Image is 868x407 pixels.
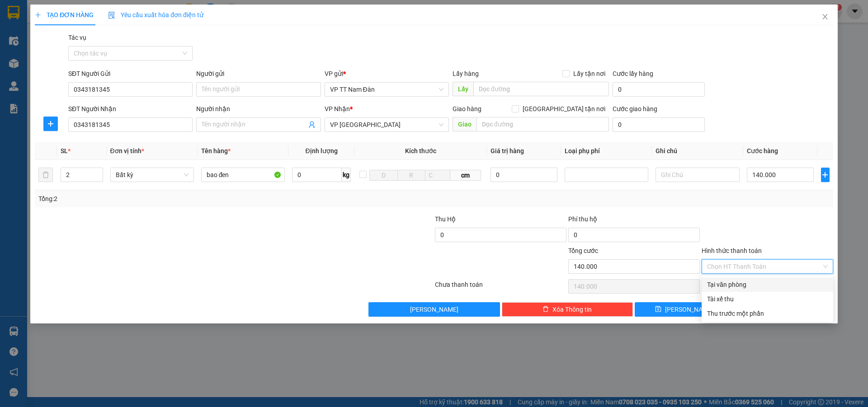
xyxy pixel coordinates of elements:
span: Xóa Thông tin [552,304,592,314]
div: VP gửi [325,69,449,79]
span: Increase Value [93,168,103,175]
span: delete [542,306,549,313]
span: down [95,176,101,181]
div: SĐT Người Gửi [68,69,193,79]
div: Phí thu hộ [568,214,700,228]
input: Cước giao hàng [613,117,705,132]
button: Close [812,5,838,30]
div: Chưa thanh toán [434,280,567,295]
input: Cước lấy hàng [613,82,705,97]
span: VP TT Nam Đàn [330,83,443,96]
span: kg [342,168,351,182]
span: Lấy hàng [453,70,479,77]
button: save[PERSON_NAME] [635,302,733,317]
input: R [397,170,425,181]
span: Bất kỳ [116,168,189,182]
span: Giao [453,117,476,131]
th: Ghi chú [652,142,743,160]
input: D [369,170,397,181]
input: 0 [491,168,558,182]
span: [PERSON_NAME] [665,304,713,314]
div: Thu trước một phần [707,309,828,318]
div: Tại văn phòng [707,280,828,290]
button: plus [43,117,58,131]
span: Tên hàng [201,147,231,154]
div: Tài xế thu [707,294,828,304]
span: plus [821,171,829,178]
span: Decrease Value [93,175,103,182]
span: SL [61,147,68,154]
span: [PERSON_NAME] [410,304,458,314]
span: Thu Hộ [435,215,456,223]
span: Giao hàng [453,105,481,112]
span: TẠO ĐƠN HÀNG [35,11,94,19]
span: Lấy [453,82,473,96]
span: Đơn vị tính [110,147,144,154]
span: VP Nhận [325,105,350,112]
input: C [425,170,450,181]
div: Người nhận [196,104,321,114]
label: Cước lấy hàng [613,70,653,77]
span: [GEOGRAPHIC_DATA] tận nơi [519,104,609,114]
span: user-add [308,121,316,128]
label: Tác vụ [68,34,86,41]
span: Kích thước [405,147,436,154]
span: plus [35,12,41,18]
span: Định lượng [305,147,337,154]
img: icon [108,12,115,19]
button: [PERSON_NAME] [368,302,500,317]
th: Loại phụ phí [561,142,652,160]
input: Dọc đường [476,117,609,131]
div: Tổng: 2 [38,194,335,204]
span: Cước hàng [747,147,778,154]
div: Người gửi [196,69,321,79]
span: Tổng cước [568,247,598,254]
input: Ghi Chú [656,168,739,182]
span: Yêu cầu xuất hóa đơn điện tử [108,11,203,19]
button: deleteXóa Thông tin [502,302,633,317]
span: plus [44,120,57,127]
label: Cước giao hàng [613,105,657,112]
input: VD: Bàn, Ghế [201,168,285,182]
span: save [655,306,661,313]
button: plus [821,168,830,182]
span: up [95,169,101,175]
span: Giá trị hàng [491,147,524,154]
input: Dọc đường [473,82,609,96]
label: Hình thức thanh toán [702,247,762,254]
button: delete [38,168,53,182]
span: cm [450,170,481,181]
span: Lấy tận nơi [570,69,609,79]
div: SĐT Người Nhận [68,104,193,114]
span: VP Đà Nẵng [330,118,443,131]
span: close [821,13,829,20]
